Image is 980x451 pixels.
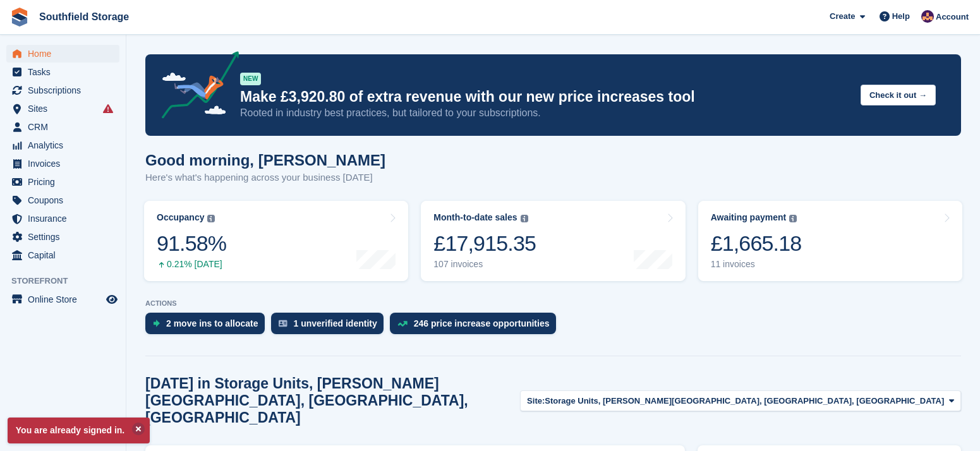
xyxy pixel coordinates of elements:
img: verify_identity-adf6edd0f0f0b5bbfe63781bf79b02c33cf7c696d77639b501bdc392416b5a36.svg [279,320,287,327]
span: Insurance [28,210,104,227]
span: Invoices [28,155,104,172]
span: Subscriptions [28,81,104,99]
span: Coupons [28,191,104,209]
p: ACTIONS [145,299,961,308]
span: Analytics [28,136,104,154]
p: Here's what's happening across your business [DATE] [145,171,385,185]
img: Sharon Law [921,10,934,23]
a: Preview store [104,292,119,307]
a: menu [6,191,119,209]
a: Awaiting payment £1,665.18 11 invoices [698,201,962,281]
img: move_ins_to_allocate_icon-fdf77a2bb77ea45bf5b3d319d69a93e2d87916cf1d5bf7949dd705db3b84f3ca.svg [153,320,160,327]
span: Create [830,10,855,23]
img: icon-info-grey-7440780725fd019a000dd9b08b2336e03edf1995a4989e88bcd33f0948082b44.svg [207,215,215,222]
p: Make £3,920.80 of extra revenue with our new price increases tool [240,88,850,106]
div: £1,665.18 [711,231,802,256]
a: menu [6,118,119,136]
div: Month-to-date sales [433,212,517,223]
span: Account [936,11,969,23]
span: Capital [28,246,104,264]
span: Pricing [28,173,104,191]
span: Storefront [11,275,126,287]
p: Rooted in industry best practices, but tailored to your subscriptions. [240,106,850,120]
a: Southfield Storage [34,6,134,27]
a: 2 move ins to allocate [145,313,271,340]
i: Smart entry sync failures have occurred [103,104,113,114]
div: Awaiting payment [711,212,787,223]
p: You are already signed in. [8,418,150,443]
div: 91.58% [157,231,226,256]
img: price-adjustments-announcement-icon-8257ccfd72463d97f412b2fc003d46551f7dbcb40ab6d574587a9cd5c0d94... [151,51,239,123]
a: menu [6,291,119,308]
span: CRM [28,118,104,136]
img: icon-info-grey-7440780725fd019a000dd9b08b2336e03edf1995a4989e88bcd33f0948082b44.svg [521,215,528,222]
span: Online Store [28,291,104,308]
div: 107 invoices [433,259,536,270]
a: menu [6,100,119,117]
a: menu [6,155,119,172]
div: 2 move ins to allocate [166,318,258,328]
a: menu [6,45,119,63]
a: menu [6,136,119,154]
span: Site: [527,395,545,407]
img: stora-icon-8386f47178a22dfd0bd8f6a31ec36ba5ce8667c1dd55bd0f319d3a0aa187defe.svg [10,8,29,27]
div: 1 unverified identity [294,318,377,328]
div: 11 invoices [711,259,802,270]
div: Occupancy [157,212,204,223]
a: 246 price increase opportunities [390,313,562,340]
button: Site: Storage Units, [PERSON_NAME][GEOGRAPHIC_DATA], [GEOGRAPHIC_DATA], [GEOGRAPHIC_DATA] [520,390,961,411]
div: 246 price increase opportunities [414,318,550,328]
a: 1 unverified identity [271,313,390,340]
button: Check it out → [861,85,936,105]
div: 0.21% [DATE] [157,259,226,270]
img: price_increase_opportunities-93ffe204e8149a01c8c9dc8f82e8f89637d9d84a8eef4429ea346261dce0b2c0.svg [397,321,408,327]
span: Storage Units, [PERSON_NAME][GEOGRAPHIC_DATA], [GEOGRAPHIC_DATA], [GEOGRAPHIC_DATA] [545,395,944,407]
a: menu [6,81,119,99]
span: Tasks [28,63,104,81]
img: icon-info-grey-7440780725fd019a000dd9b08b2336e03edf1995a4989e88bcd33f0948082b44.svg [789,215,797,222]
div: £17,915.35 [433,231,536,256]
div: NEW [240,73,261,85]
a: Occupancy 91.58% 0.21% [DATE] [144,201,408,281]
a: menu [6,63,119,81]
span: Sites [28,100,104,117]
a: menu [6,210,119,227]
a: menu [6,228,119,246]
h2: [DATE] in Storage Units, [PERSON_NAME][GEOGRAPHIC_DATA], [GEOGRAPHIC_DATA], [GEOGRAPHIC_DATA] [145,375,520,426]
span: Help [892,10,910,23]
a: menu [6,246,119,264]
a: menu [6,173,119,191]
h1: Good morning, [PERSON_NAME] [145,152,385,169]
span: Home [28,45,104,63]
a: Month-to-date sales £17,915.35 107 invoices [421,201,685,281]
span: Settings [28,228,104,246]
